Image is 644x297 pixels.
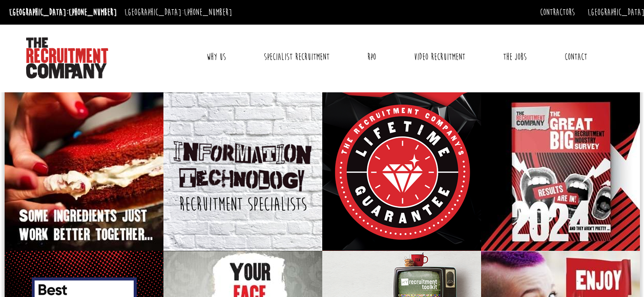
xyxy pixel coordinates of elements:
a: Contractors [540,7,575,18]
a: [PHONE_NUMBER] [69,7,117,18]
a: Specialist Recruitment [256,44,337,70]
img: The Recruitment Company [26,37,108,78]
a: RPO [360,44,384,70]
a: [PHONE_NUMBER] [184,7,232,18]
li: [GEOGRAPHIC_DATA]: [122,4,235,21]
a: Contact [557,44,595,70]
li: [GEOGRAPHIC_DATA]: [7,4,119,21]
a: The Jobs [495,44,534,70]
a: Why Us [199,44,234,70]
a: Video Recruitment [406,44,473,70]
